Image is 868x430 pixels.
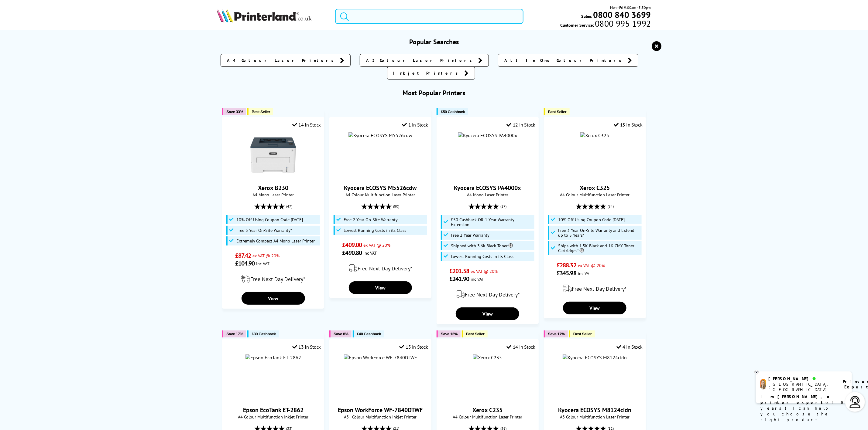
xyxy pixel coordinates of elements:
span: Mon - Fri 9:00am - 5:30pm [610,5,651,10]
span: £490.80 [342,249,362,257]
span: £50 Cashback [441,110,465,114]
span: A4 Colour Multifunction Laser Printer [333,192,428,198]
span: (47) [286,201,292,212]
span: A4 Colour Multifunction Laser Printer [547,192,643,198]
a: Xerox C235 [472,406,503,414]
span: £409.00 [342,241,362,249]
div: modal_delivery [440,286,535,303]
button: Save 17% [544,330,568,337]
a: Inkjet Printers [387,67,475,80]
a: Xerox B230 [250,173,296,179]
button: £50 Cashback [437,108,468,115]
span: Save 33% [226,110,243,114]
span: 0800 995 1992 [594,21,651,26]
span: (80) [393,201,400,212]
a: Xerox C235 [473,354,502,361]
button: Save 8% [329,330,351,337]
span: Best Seller [466,332,485,336]
a: Epson EcoTank ET-2862 [245,354,301,361]
img: Kyocera ECOSYS M5526cdw [348,132,412,138]
div: 4 In Stock [616,344,643,350]
div: 13 In Stock [292,344,321,350]
div: [GEOGRAPHIC_DATA], [GEOGRAPHIC_DATA] [769,381,835,392]
div: 14 In Stock [507,344,535,350]
a: A3 Colour Laser Printers [360,54,489,67]
span: ex VAT @ 20% [578,262,605,268]
span: £104.90 [235,259,255,267]
span: Best Seller [252,110,270,114]
span: A3 Colour Laser Printers [366,57,475,63]
span: A3 Colour Multifunction Laser Printer [547,414,643,420]
a: Xerox B230 [258,184,288,192]
img: amy-livechat.png [760,379,766,390]
span: A4 Mono Laser Printer [440,192,535,198]
span: Free 2 Year Warranty [451,233,489,238]
span: Customer Service: [560,21,651,28]
span: All In One Colour Printers [504,57,625,63]
span: 10% Off Using Coupon Code [DATE] [558,217,625,222]
img: Xerox C325 [580,132,609,138]
button: Best Seller [569,330,595,337]
span: 10% Off Using Coupon Code [DATE] [236,217,303,222]
span: Sales: [582,13,592,19]
a: Xerox C325 [580,184,610,192]
img: user-headset-light.svg [849,396,861,408]
img: Kyocera ECOSYS PA4000x [458,132,517,138]
span: £345.98 [557,269,576,277]
span: Free 2 Year On-Site Warranty [344,217,398,222]
b: I'm [PERSON_NAME], a printer expert [760,394,831,405]
span: inc VAT [256,261,269,266]
span: £40 Cashback [357,332,381,336]
span: ex VAT @ 20% [471,268,498,274]
div: 12 In Stock [507,122,535,128]
button: Save 12% [437,330,461,337]
div: 15 In Stock [614,122,642,128]
span: (17) [500,201,506,212]
button: Save 17% [222,330,246,337]
span: inc VAT [471,276,484,282]
span: £241.90 [449,275,469,283]
a: Kyocera ECOSYS PA4000x [454,184,521,192]
span: £201.58 [449,267,469,275]
span: ex VAT @ 20% [252,253,280,259]
a: Kyocera ECOSYS M8124cidn [558,406,631,414]
span: Lowest Running Costs in its Class [344,228,406,233]
div: [PERSON_NAME] [769,376,835,381]
span: Inkjet Printers [393,70,461,76]
button: £40 Cashback [353,330,384,337]
input: Search prod [335,9,523,24]
div: modal_delivery [333,260,428,277]
span: Save 8% [334,332,348,336]
a: View [563,302,626,314]
span: A3+ Colour Multifunction Inkjet Printer [333,414,428,420]
b: 0800 840 3699 [593,9,651,20]
div: 14 In Stock [292,122,321,128]
span: Lowest Running Costs in its Class [451,254,513,259]
span: £30 Cashback [252,332,276,336]
span: £288.32 [557,261,576,269]
img: Printerland Logo [217,9,312,22]
a: 0800 840 3699 [592,12,651,18]
a: Epson WorkForce WF-7840DTWF [344,354,417,361]
img: Kyocera ECOSYS M8124cidn [563,354,627,361]
span: inc VAT [578,270,591,276]
span: Ships with 1.5K Black and 1K CMY Toner Cartridges* [558,243,640,253]
a: A4 Colour Laser Printers [221,54,351,67]
a: Printerland Logo [217,9,328,24]
span: Extremely Compact A4 Mono Laser Printer [236,239,315,243]
span: A4 Mono Laser Printer [225,192,321,198]
a: Epson EcoTank ET-2862 [243,406,304,414]
span: Free 3 Year On-Site Warranty and Extend up to 5 Years* [558,228,640,238]
span: £50 Cashback OR 1 Year Warranty Extension [451,217,533,227]
a: All In One Colour Printers [498,54,638,67]
span: Free 3 Year On-Site Warranty* [236,228,292,233]
span: A4 Colour Multifunction Inkjet Printer [225,414,321,420]
span: Save 17% [226,332,243,336]
span: inc VAT [363,250,377,256]
h3: Popular Searches [217,38,651,46]
button: Best Seller [544,108,570,115]
span: ex VAT @ 20% [363,242,390,248]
